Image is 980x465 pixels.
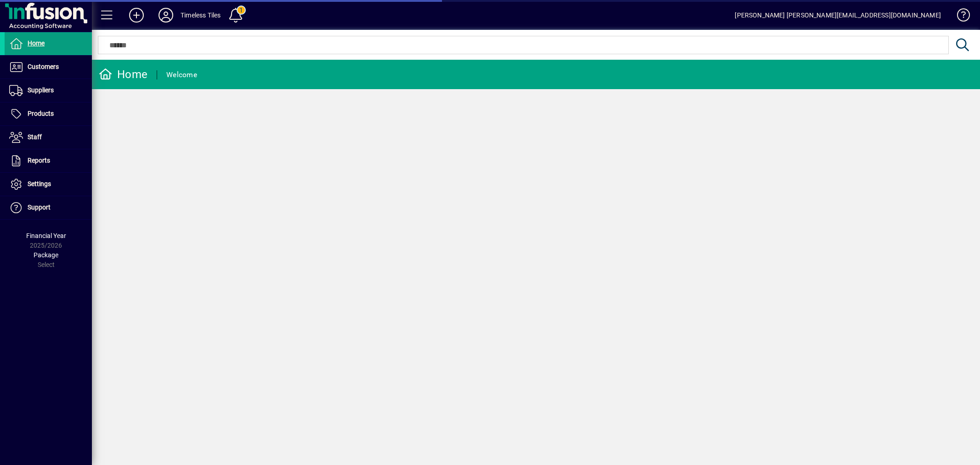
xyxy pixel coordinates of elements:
[5,149,92,172] a: Reports
[28,180,51,187] span: Settings
[122,7,151,23] button: Add
[5,102,92,125] a: Products
[181,8,221,23] div: Timeless Tiles
[34,251,58,259] span: Package
[950,2,969,32] a: Knowledge Base
[151,7,181,23] button: Profile
[735,8,941,23] div: [PERSON_NAME] [PERSON_NAME][EMAIL_ADDRESS][DOMAIN_NAME]
[5,173,92,196] a: Settings
[28,86,54,94] span: Suppliers
[5,79,92,102] a: Suppliers
[28,40,45,47] span: Home
[28,133,42,141] span: Staff
[28,157,50,164] span: Reports
[28,63,59,70] span: Customers
[28,110,54,117] span: Products
[99,67,147,82] div: Home
[5,196,92,219] a: Support
[28,204,51,211] span: Support
[166,68,197,82] div: Welcome
[5,126,92,149] a: Staff
[26,232,66,239] span: Financial Year
[5,56,92,79] a: Customers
